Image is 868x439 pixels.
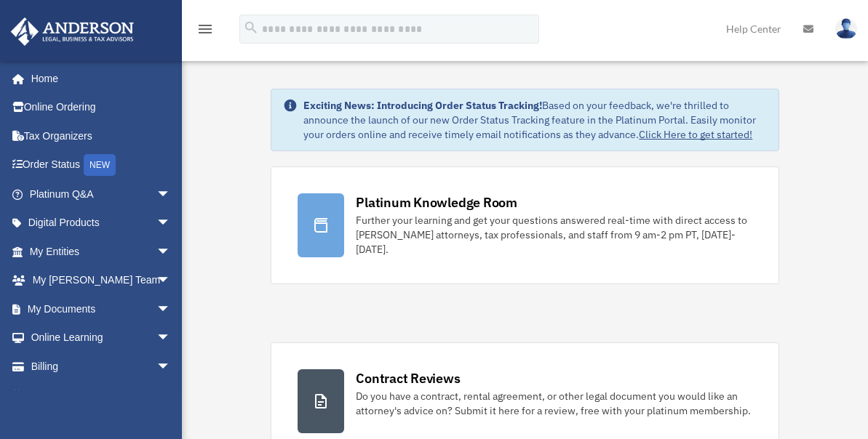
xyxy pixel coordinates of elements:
div: Further your learning and get your questions answered real-time with direct access to [PERSON_NAM... [356,213,752,257]
a: My [PERSON_NAME] Teamarrow_drop_down [10,266,193,295]
div: Based on your feedback, we're thrilled to announce the launch of our new Order Status Tracking fe... [303,98,766,142]
a: Digital Productsarrow_drop_down [10,209,193,238]
a: Click Here to get started! [639,128,752,141]
span: arrow_drop_down [156,266,186,296]
span: arrow_drop_down [156,294,186,324]
a: menu [196,25,214,38]
div: Platinum Knowledge Room [356,193,517,212]
a: Home [10,64,186,93]
a: Order StatusNEW [10,150,193,180]
i: menu [196,20,214,38]
span: arrow_drop_down [156,352,186,382]
span: arrow_drop_down [156,180,186,209]
a: Online Ordering [10,93,193,122]
a: Tax Organizers [10,121,193,150]
a: My Documentsarrow_drop_down [10,294,193,323]
a: Billingarrow_drop_down [10,352,193,381]
div: Do you have a contract, rental agreement, or other legal document you would like an attorney's ad... [356,389,752,418]
a: Events Calendar [10,381,193,410]
div: NEW [84,154,116,176]
a: Online Learningarrow_drop_down [10,323,193,353]
span: arrow_drop_down [156,209,186,238]
a: Platinum Q&Aarrow_drop_down [10,180,193,209]
a: Platinum Knowledge Room Further your learning and get your questions answered real-time with dire... [271,166,779,284]
span: arrow_drop_down [156,237,186,267]
a: My Entitiesarrow_drop_down [10,237,193,266]
img: Anderson Advisors Platinum Portal [7,17,138,46]
div: Contract Reviews [356,369,460,387]
img: User Pic [835,18,857,39]
i: search [243,20,259,36]
strong: Exciting News: Introducing Order Status Tracking! [303,99,542,112]
span: arrow_drop_down [156,323,186,353]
